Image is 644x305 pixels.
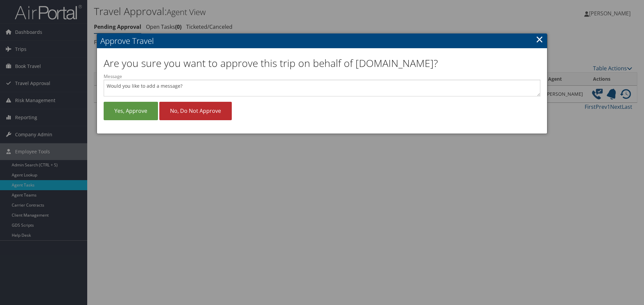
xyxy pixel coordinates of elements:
label: Message [104,73,540,96]
h2: Approve Travel [97,33,547,48]
h1: Are you sure you want to approve this trip on behalf of [DOMAIN_NAME]? [104,56,540,70]
textarea: Message [104,80,540,96]
a: No, do not approve [159,102,232,120]
a: Yes, approve [104,102,158,120]
a: × [536,32,543,46]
